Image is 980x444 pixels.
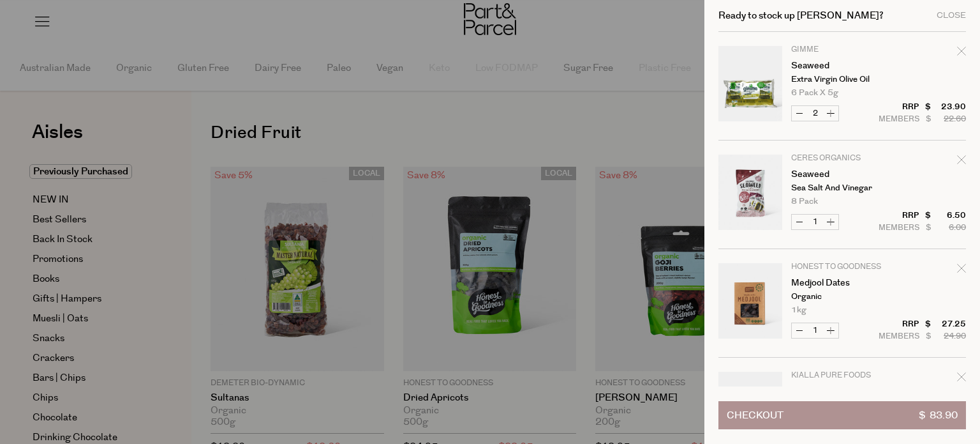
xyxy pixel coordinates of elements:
a: Medjool Dates [791,279,890,287]
input: QTY Seaweed [807,215,823,229]
h2: Ready to stock up [PERSON_NAME]? [718,11,884,20]
p: Kialla Pure Foods [791,372,890,379]
span: 8 Pack [791,197,818,206]
span: 1kg [791,306,806,314]
p: Organic [791,293,890,301]
p: Extra Virgin Olive Oil [791,75,890,84]
div: Close [937,11,966,20]
div: Remove Seaweed [957,153,966,170]
input: QTY Medjool Dates [807,323,823,338]
span: Checkout [727,402,783,429]
span: $ 83.90 [919,402,958,429]
p: Gimme [791,46,890,54]
a: Seaweed [791,61,890,70]
a: Seaweed [791,170,890,179]
p: Sea Salt and Vinegar [791,184,890,192]
div: Remove Premium Flour [957,370,966,387]
div: Remove Medjool Dates [957,261,966,279]
input: QTY Seaweed [807,106,823,121]
span: 6 Pack x 5g [791,89,838,97]
div: Remove Seaweed [957,44,966,61]
p: Honest to Goodness [791,263,890,271]
p: Ceres Organics [791,155,890,162]
button: Checkout$ 83.90 [718,401,966,429]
